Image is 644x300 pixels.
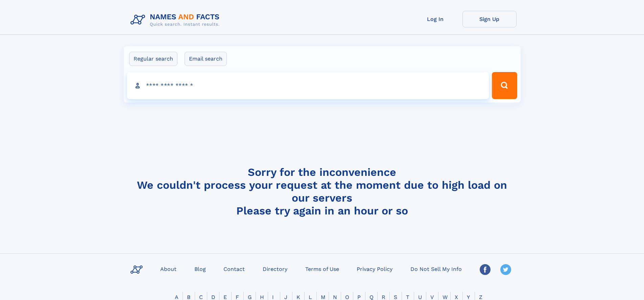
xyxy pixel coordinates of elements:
a: Directory [260,264,290,274]
a: Blog [192,264,209,274]
img: Logo Names and Facts [128,11,225,29]
label: Email search [185,52,227,66]
a: Contact [221,264,247,274]
button: Search Button [492,72,517,99]
a: Sign Up [462,11,517,27]
a: Do Not Sell My Info [408,264,464,274]
a: Log In [408,11,462,27]
input: search input [127,72,489,99]
img: Twitter [500,264,511,275]
img: Facebook [480,264,491,275]
a: About [158,264,179,274]
a: Terms of Use [303,264,342,274]
a: Privacy Policy [354,264,395,274]
h4: Sorry for the inconvenience We couldn't process your request at the moment due to high load on ou... [128,166,517,217]
label: Regular search [129,52,177,66]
